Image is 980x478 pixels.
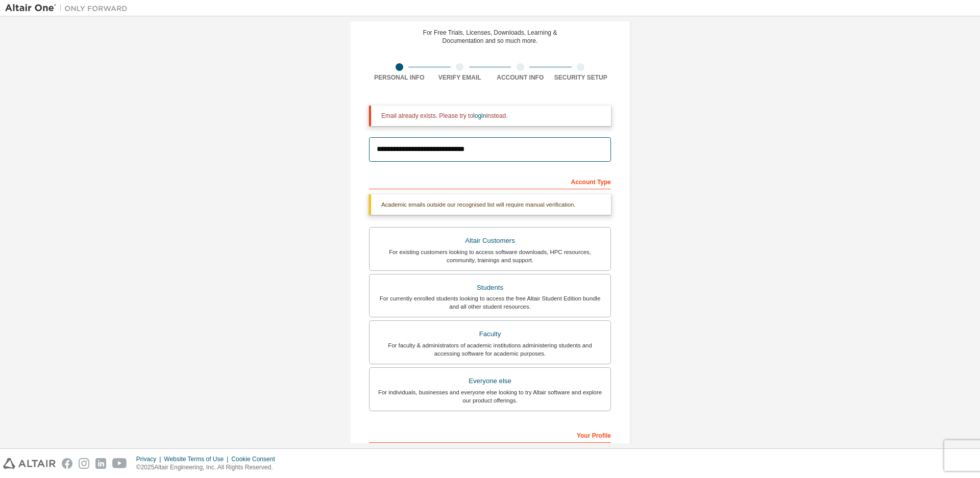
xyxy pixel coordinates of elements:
[376,294,604,311] div: For currently enrolled students looking to access the free Altair Student Edition bundle and all ...
[376,248,604,264] div: For existing customers looking to access software downloads, HPC resources, community, trainings ...
[423,29,557,45] div: For Free Trials, Licenses, Downloads, Learning & Documentation and so much more.
[231,455,281,463] div: Cookie Consent
[411,10,569,22] div: Create an Altair One Account
[376,341,604,358] div: For faculty & administrators of academic institutions administering students and accessing softwa...
[369,426,611,443] div: Your Profile
[79,458,89,469] img: instagram.svg
[376,234,604,248] div: Altair Customers
[112,458,127,469] img: youtube.svg
[369,173,611,189] div: Account Type
[551,73,611,82] div: Security Setup
[381,112,603,120] div: Email already exists. Please try to instead.
[376,374,604,388] div: Everyone else
[376,281,604,295] div: Students
[95,458,106,469] img: linkedin.svg
[490,73,551,82] div: Account Info
[376,388,604,405] div: For individuals, businesses and everyone else looking to try Altair software and explore our prod...
[369,194,611,215] div: Academic emails outside our recognised list will require manual verification.
[430,73,491,82] div: Verify Email
[164,455,231,463] div: Website Terms of Use
[473,112,486,119] a: login
[369,73,430,82] div: Personal Info
[136,463,281,472] p: © 2025 Altair Engineering, Inc. All Rights Reserved.
[136,455,164,463] div: Privacy
[5,3,133,13] img: Altair One
[376,327,604,341] div: Faculty
[3,458,56,469] img: altair_logo.svg
[62,458,72,469] img: facebook.svg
